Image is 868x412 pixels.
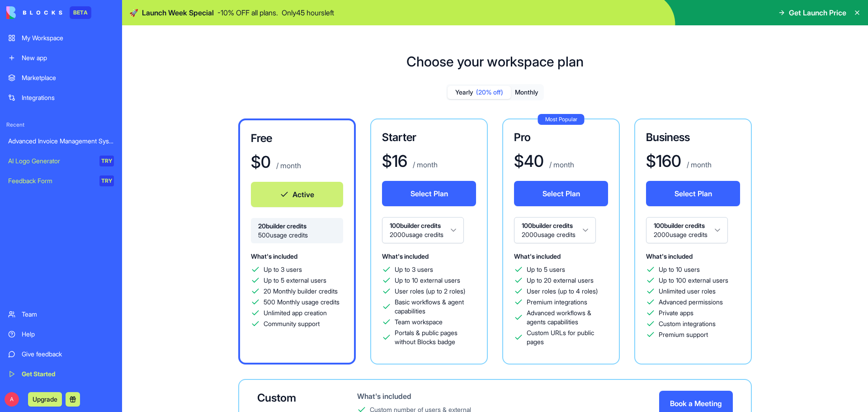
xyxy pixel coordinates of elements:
[264,319,320,328] span: Community support
[3,325,119,343] a: Help
[129,7,138,18] span: 🚀
[538,114,585,125] div: Most Popular
[99,156,114,166] div: TRY
[3,305,119,323] a: Team
[217,7,278,18] p: - 10 % OFF all plans.
[22,310,114,319] div: Team
[264,276,326,285] span: Up to 5 external users
[264,298,340,307] span: 500 Monthly usage credits
[282,7,334,18] p: Only 45 hours left
[527,265,565,274] span: Up to 5 users
[514,152,544,170] h1: $ 40
[395,287,465,296] span: User roles (up to 2 roles)
[22,33,114,43] div: My Workspace
[685,159,712,170] p: / month
[527,328,608,346] span: Custom URLs for public pages
[3,132,119,150] a: Advanced Invoice Management System
[382,181,476,206] button: Select Plan
[257,391,328,405] div: Custom
[3,365,119,383] a: Get Started
[99,175,114,186] div: TRY
[28,394,62,403] a: Upgrade
[357,391,483,402] div: What's included
[514,252,561,260] span: What's included
[70,6,91,19] div: BETA
[382,152,407,170] h1: $ 16
[28,392,62,407] button: Upgrade
[3,345,119,363] a: Give feedback
[251,153,271,171] h1: $ 0
[527,298,587,307] span: Premium integrations
[3,152,119,170] a: AI Logo GeneratorTRY
[22,369,114,379] div: Get Started
[264,287,338,296] span: 20 Monthly builder credits
[646,130,740,145] h3: Business
[3,172,119,190] a: Feedback FormTRY
[659,276,728,285] span: Up to 100 external users
[448,86,511,99] button: Yearly
[264,265,302,274] span: Up to 3 users
[406,53,584,70] h1: Choose your workspace plan
[411,159,438,170] p: / month
[251,131,343,146] h3: Free
[527,308,608,327] span: Advanced workflows & agents capabilities
[258,231,336,240] span: 500 usage credits
[395,328,476,346] span: Portals & public pages without Blocks badge
[8,176,93,185] div: Feedback Form
[527,276,594,285] span: Up to 20 external users
[3,29,119,47] a: My Workspace
[547,159,574,170] p: / month
[476,88,503,97] span: (20% off)
[3,49,119,67] a: New app
[22,53,114,62] div: New app
[251,252,297,260] span: What's included
[646,252,693,260] span: What's included
[258,222,336,231] span: 20 builder credits
[659,319,716,328] span: Custom integrations
[659,308,693,317] span: Private apps
[395,298,476,316] span: Basic workflows & agent capabilities
[659,265,700,274] span: Up to 10 users
[514,181,608,206] button: Select Plan
[527,287,598,296] span: User roles (up to 4 roles)
[659,287,716,296] span: Unlimited user roles
[395,317,443,327] span: Team workspace
[22,330,114,339] div: Help
[382,130,476,145] h3: Starter
[659,298,723,307] span: Advanced permissions
[511,86,542,99] button: Monthly
[22,73,114,82] div: Marketplace
[22,93,114,102] div: Integrations
[274,160,301,171] p: / month
[6,6,91,19] a: BETA
[8,156,93,166] div: AI Logo Generator
[659,330,708,339] span: Premium support
[395,265,433,274] span: Up to 3 users
[3,89,119,107] a: Integrations
[6,6,62,19] img: logo
[3,121,119,128] span: Recent
[646,181,740,206] button: Select Plan
[22,350,114,359] div: Give feedback
[251,182,343,207] button: Active
[789,7,846,18] span: Get Launch Price
[5,392,19,407] span: A
[382,252,429,260] span: What's included
[514,130,608,145] h3: Pro
[395,276,460,285] span: Up to 10 external users
[8,137,114,146] div: Advanced Invoice Management System
[3,69,119,87] a: Marketplace
[646,152,681,170] h1: $ 160
[264,308,327,317] span: Unlimited app creation
[142,7,214,18] span: Launch Week Special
